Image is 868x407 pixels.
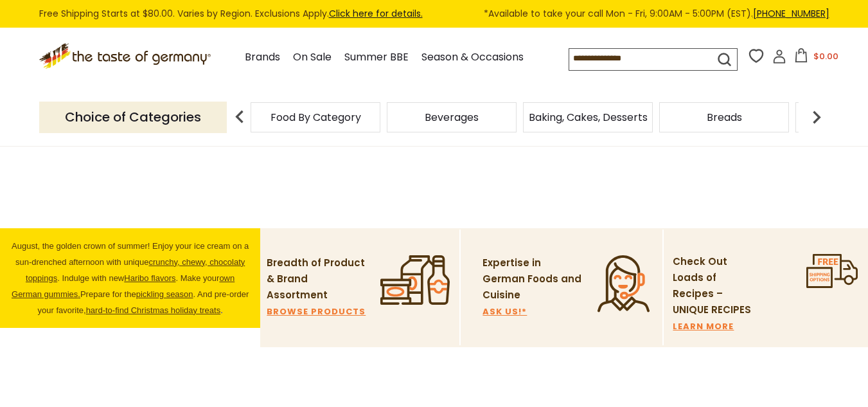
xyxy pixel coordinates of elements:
p: Expertise in German Foods and Cuisine [483,255,582,303]
a: ASK US!* [483,308,527,316]
a: hard-to-find Christmas holiday treats [86,305,221,315]
a: [PHONE_NUMBER] [753,7,829,20]
a: Season & Occasions [421,49,524,66]
img: next arrow [804,104,829,130]
span: August, the golden crown of summer! Enjoy your ice cream on a sun-drenched afternoon with unique ... [12,241,249,315]
span: own German gummies [12,273,235,299]
a: LEARN MORE [673,323,734,330]
span: *Available to take your call Mon - Fri, 9:00AM - 5:00PM (EST). [484,6,829,21]
a: Beverages [425,113,479,122]
a: crunchy, chewy, chocolaty toppings [26,257,245,283]
span: runchy, chewy, chocolaty toppings [26,257,245,283]
p: Choice of Categories [39,102,227,133]
p: Check Out Loads of Recipes – UNIQUE RECIPES [673,254,759,318]
a: Baking, Cakes, Desserts [529,113,648,122]
img: previous arrow [227,104,252,130]
a: pickling season [136,289,193,299]
a: Breads [707,113,742,122]
button: $0.00 [789,48,844,68]
a: Food By Category [270,113,361,122]
a: Haribo flavors [124,273,175,283]
a: Brands [245,49,280,66]
a: own German gummies. [12,273,235,299]
span: $0.00 [813,50,838,62]
div: Free Shipping Starts at $80.00. Varies by Region. Exclusions Apply. [39,6,829,21]
a: BROWSE PRODUCTS [267,308,366,316]
p: Breadth of Product & Brand Assortment [267,255,366,303]
span: . [86,305,223,315]
a: On Sale [293,49,332,66]
a: Summer BBE [344,49,409,66]
a: Click here for details. [329,7,423,20]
